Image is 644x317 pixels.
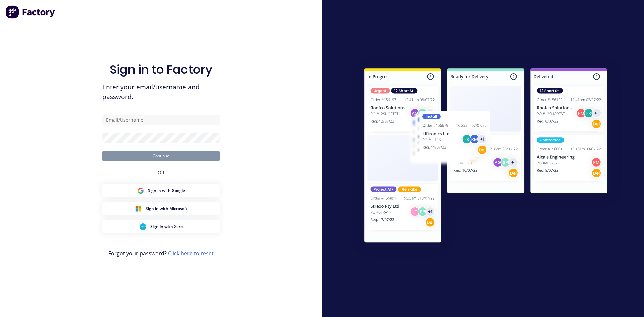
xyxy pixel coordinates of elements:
span: Sign in with Google [148,188,185,194]
img: Microsoft Sign in [135,205,142,212]
h1: Sign in to Factory [110,62,212,77]
span: Forgot your password? [108,249,214,257]
button: Continue [102,151,220,161]
span: Sign in with Microsoft [146,206,187,212]
img: Xero Sign in [140,223,146,230]
div: OR [158,161,164,184]
span: Sign in with Xero [150,224,183,230]
a: Click here to reset [168,250,214,257]
span: Enter your email/username and password. [102,82,220,102]
button: Google Sign inSign in with Google [102,184,220,197]
button: Microsoft Sign inSign in with Microsoft [102,202,220,215]
button: Xero Sign inSign in with Xero [102,220,220,233]
img: Sign in [350,55,622,258]
img: Google Sign in [137,187,144,194]
input: Email/Username [102,115,220,125]
img: Factory [5,5,56,19]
